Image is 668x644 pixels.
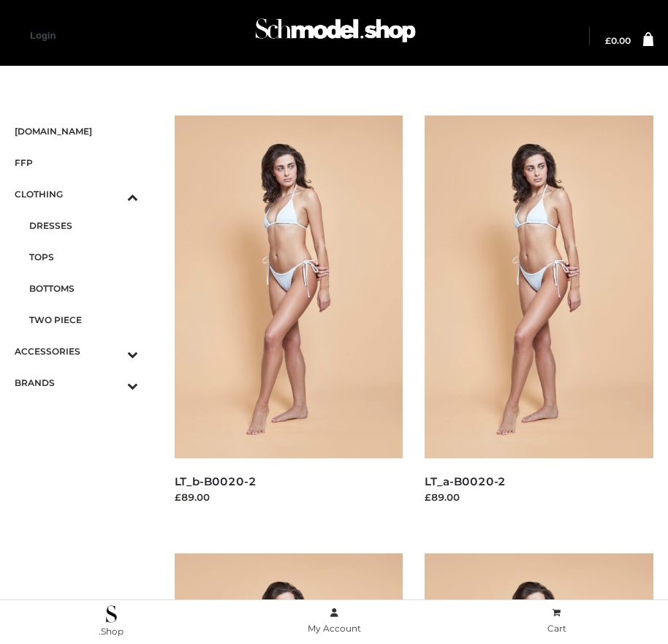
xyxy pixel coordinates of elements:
[15,154,138,171] span: FFP
[29,311,138,328] span: TWO PIECE
[15,186,138,202] span: CLOTHING
[99,626,124,637] span: .Shop
[106,605,117,623] img: .Shop
[30,30,56,41] a: Login
[87,178,138,210] button: Toggle Submenu
[15,123,138,140] span: [DOMAIN_NAME]
[29,217,138,234] span: DRESSES
[15,336,138,367] a: ACCESSORIESToggle Submenu
[15,374,138,391] span: BRANDS
[29,249,138,265] span: TOPS
[15,343,138,360] span: ACCESSORIES
[87,336,138,367] button: Toggle Submenu
[223,605,446,637] a: My Account
[547,623,566,634] span: Cart
[308,623,361,634] span: My Account
[605,35,611,46] span: £
[605,35,631,46] bdi: 0.00
[445,605,668,637] a: Cart
[251,8,420,60] img: Schmodel Admin 964
[87,367,138,398] button: Toggle Submenu
[29,241,138,273] a: TOPS
[15,367,138,398] a: BRANDSToggle Submenu
[175,474,257,488] a: LT_b-B0020-2
[15,115,138,147] a: [DOMAIN_NAME]
[29,280,138,297] span: BOTTOMS
[425,490,653,504] div: £89.00
[15,178,138,210] a: CLOTHINGToggle Submenu
[29,273,138,304] a: BOTTOMS
[248,12,420,60] a: Schmodel Admin 964
[29,304,138,336] a: TWO PIECE
[29,210,138,241] a: DRESSES
[175,490,403,504] div: £89.00
[15,147,138,178] a: FFP
[425,474,506,488] a: LT_a-B0020-2
[605,37,631,45] a: £0.00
